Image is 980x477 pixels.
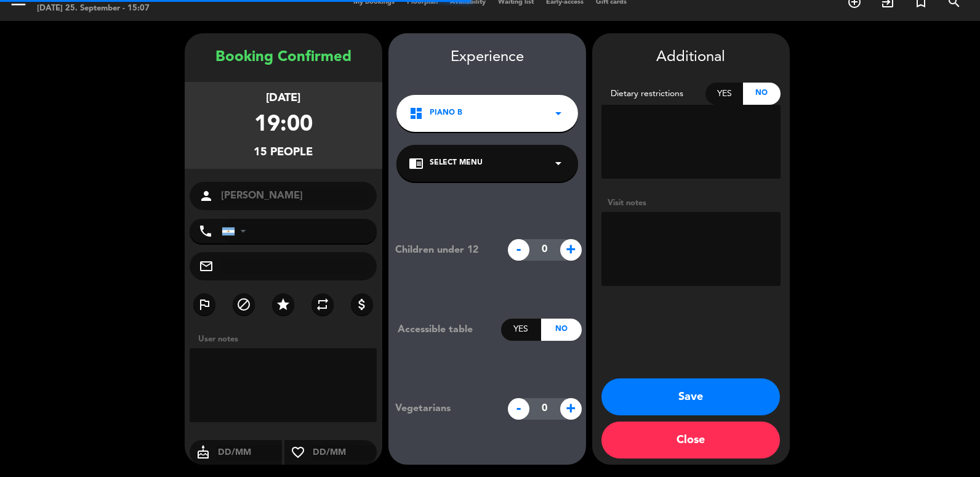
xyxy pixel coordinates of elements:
i: block [236,297,251,312]
button: Close [601,422,780,459]
i: chrome_reader_mode [409,156,424,171]
div: [DATE] [266,89,300,107]
span: PIANO B [430,107,462,120]
i: outlined_flag [197,297,212,312]
div: [DATE] 25. September - 15:07 [37,2,172,15]
button: Save [601,378,780,415]
i: phone [198,224,213,238]
i: arrow_drop_down [551,156,566,171]
div: 19:00 [254,107,313,144]
div: Visit notes [601,197,781,210]
span: - [508,398,529,420]
div: No [541,319,581,341]
i: cake [190,445,217,460]
div: Experience [388,46,586,70]
i: star [276,297,291,312]
div: 15 people [254,144,313,161]
div: Dietary restrictions [601,87,706,101]
div: Children under 12 [386,242,501,258]
span: + [560,239,582,261]
div: Accessible table [388,322,501,338]
input: DD/MM [311,445,377,460]
input: DD/MM [217,445,283,460]
span: - [508,239,529,261]
div: Vegetarians [386,401,501,417]
div: Yes [705,83,743,105]
div: User notes [192,333,382,346]
span: + [560,398,582,420]
div: Yes [501,319,541,341]
div: Booking Confirmed [185,46,382,70]
div: Additional [601,46,781,70]
div: No [743,83,781,105]
i: favorite_border [284,445,311,460]
i: dashboard [409,106,424,121]
span: Select Menu [430,157,483,169]
i: repeat [315,297,330,312]
div: Argentina: +54 [222,219,251,243]
i: attach_money [355,297,369,312]
i: mail_outline [199,259,214,274]
i: arrow_drop_down [551,106,566,121]
i: person [199,189,214,203]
